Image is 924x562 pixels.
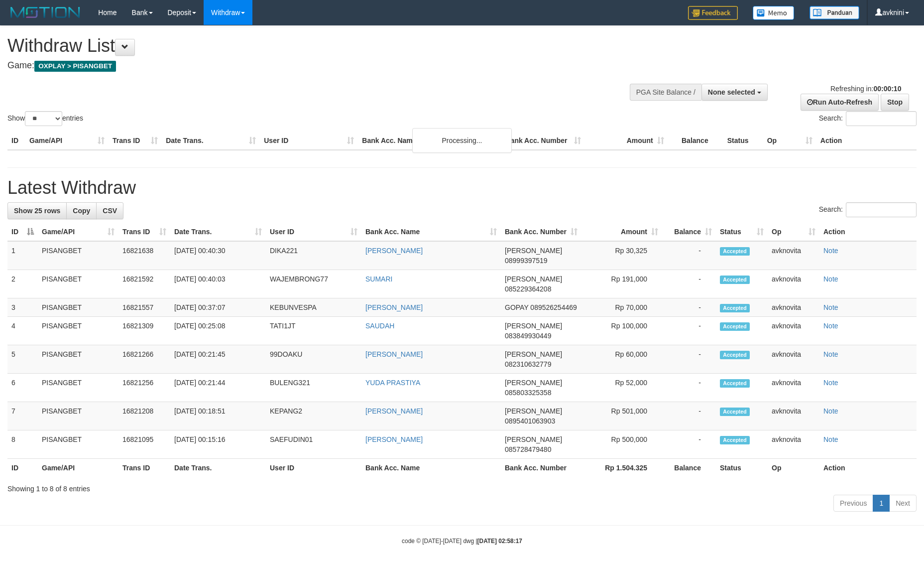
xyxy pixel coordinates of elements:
span: Accepted [720,408,750,416]
span: Accepted [720,304,750,312]
a: [PERSON_NAME] [365,350,423,358]
a: Note [823,407,838,415]
img: Button%20Memo.svg [753,6,795,20]
span: Copy 085229364208 to clipboard [505,285,551,293]
td: - [662,374,716,402]
td: BULENG321 [266,374,361,402]
td: [DATE] 00:40:03 [170,270,266,298]
strong: [DATE] 02:58:17 [477,538,522,545]
label: Search: [819,111,917,126]
a: [PERSON_NAME] [365,407,423,415]
a: Show 25 rows [7,202,67,219]
span: Copy 0895401063903 to clipboard [505,417,555,425]
span: [PERSON_NAME] [505,350,562,358]
th: User ID [266,459,361,477]
a: Run Auto-Refresh [801,94,879,111]
a: 1 [873,495,890,512]
a: CSV [96,202,123,219]
td: PISANGBET [38,270,118,298]
th: Game/API [25,132,109,150]
td: [DATE] 00:40:30 [170,241,266,270]
td: avknovita [768,241,819,270]
th: Balance [662,459,716,477]
th: Game/API [38,459,118,477]
th: Date Trans.: activate to sort column ascending [170,223,266,241]
img: Feedback.jpg [688,6,738,20]
td: DIKA221 [266,241,361,270]
th: Bank Acc. Number [501,459,581,477]
th: Rp 1.504.325 [581,459,662,477]
td: 5 [7,345,38,374]
th: Op [763,132,816,150]
span: Show 25 rows [14,207,60,215]
span: Accepted [720,351,750,359]
a: Note [823,379,838,387]
td: avknovita [768,430,819,459]
th: Amount: activate to sort column ascending [581,223,662,241]
span: [PERSON_NAME] [505,247,562,255]
th: Action [819,223,917,241]
td: - [662,345,716,374]
label: Search: [819,202,917,217]
td: avknovita [768,298,819,317]
th: Action [819,459,917,477]
td: avknovita [768,270,819,298]
td: Rp 191,000 [581,270,662,298]
td: 16821266 [118,345,170,374]
a: Previous [833,495,873,512]
td: [DATE] 00:15:16 [170,430,266,459]
th: User ID: activate to sort column ascending [266,223,361,241]
input: Search: [846,202,917,217]
td: - [662,317,716,345]
td: [DATE] 00:21:44 [170,374,266,402]
button: None selected [701,84,768,101]
a: [PERSON_NAME] [365,435,423,443]
span: Copy [73,207,90,215]
th: Bank Acc. Number: activate to sort column ascending [501,223,581,241]
td: 3 [7,298,38,317]
th: ID [7,459,38,477]
th: Balance [668,132,723,150]
td: Rp 30,325 [581,241,662,270]
td: - [662,298,716,317]
strong: 00:00:10 [873,85,901,93]
td: Rp 501,000 [581,402,662,430]
td: PISANGBET [38,430,118,459]
a: Note [823,322,838,330]
td: avknovita [768,402,819,430]
td: 16821638 [118,241,170,270]
span: Accepted [720,247,750,256]
td: avknovita [768,317,819,345]
div: Processing... [412,128,512,153]
th: Balance: activate to sort column ascending [662,223,716,241]
td: Rp 52,000 [581,374,662,402]
td: - [662,430,716,459]
a: Copy [66,202,97,219]
span: Refreshing in: [830,85,901,93]
small: code © [DATE]-[DATE] dwg | [402,538,522,545]
span: None selected [708,88,755,96]
th: ID [7,132,25,150]
a: [PERSON_NAME] [365,303,423,311]
span: Accepted [720,436,750,444]
th: Op: activate to sort column ascending [768,223,819,241]
a: SUMARI [365,275,392,283]
td: avknovita [768,345,819,374]
th: Op [768,459,819,477]
td: Rp 60,000 [581,345,662,374]
span: Copy 085803325358 to clipboard [505,389,551,397]
td: - [662,402,716,430]
a: [PERSON_NAME] [365,247,423,255]
td: PISANGBET [38,317,118,345]
th: Action [816,132,917,150]
th: Trans ID [109,132,162,150]
td: 8 [7,430,38,459]
th: Status [716,459,768,477]
span: Copy 08999397519 to clipboard [505,257,548,265]
div: Showing 1 to 8 of 8 entries [7,480,917,494]
span: Accepted [720,276,750,284]
span: [PERSON_NAME] [505,275,562,283]
span: GOPAY [505,303,528,311]
th: Trans ID [118,459,170,477]
span: [PERSON_NAME] [505,407,562,415]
